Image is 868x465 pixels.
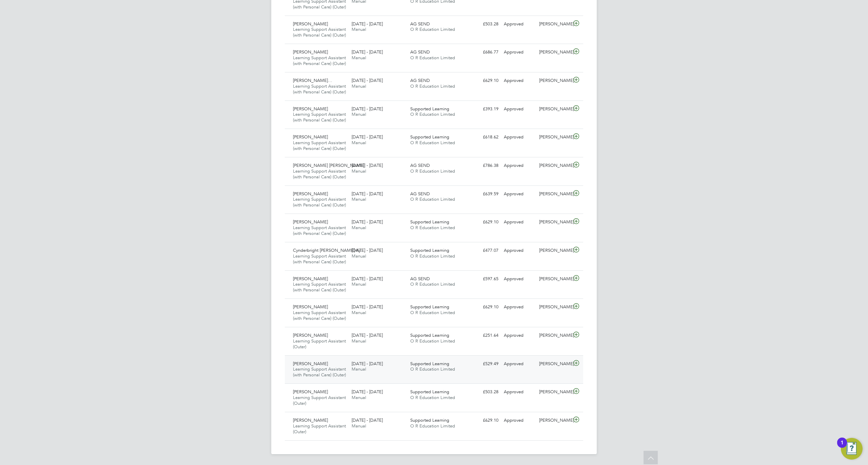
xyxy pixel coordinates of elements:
[410,219,449,225] span: Supported Learning
[293,304,328,310] span: [PERSON_NAME]
[293,191,328,197] span: [PERSON_NAME]
[410,140,455,146] span: O R Education Limited
[410,361,449,367] span: Supported Learning
[293,83,346,95] span: Learning Support Assistant (with Personal Care) (Outer)
[501,330,536,341] div: Approved
[466,189,501,200] div: £639.59
[410,196,455,202] span: O R Education Limited
[352,310,366,315] span: Manual
[410,276,430,282] span: AG SEND
[293,168,346,180] span: Learning Support Assistant (with Personal Care) (Outer)
[293,49,328,55] span: [PERSON_NAME]
[293,140,346,151] span: Learning Support Assistant (with Personal Care) (Outer)
[501,19,536,30] div: Approved
[293,162,364,168] span: [PERSON_NAME] [PERSON_NAME]
[466,104,501,115] div: £393.19
[352,162,383,168] span: [DATE] - [DATE]
[410,106,449,112] span: Supported Learning
[536,47,572,58] div: [PERSON_NAME]
[501,75,536,86] div: Approved
[501,189,536,200] div: Approved
[410,111,455,117] span: O R Education Limited
[501,160,536,171] div: Approved
[352,253,366,259] span: Manual
[536,273,572,285] div: [PERSON_NAME]
[352,49,383,55] span: [DATE] - [DATE]
[352,361,383,367] span: [DATE] - [DATE]
[293,338,346,350] span: Learning Support Assistant (Outer)
[352,281,366,287] span: Manual
[466,19,501,30] div: £503.28
[536,386,572,398] div: [PERSON_NAME]
[410,281,455,287] span: O R Education Limited
[293,276,328,282] span: [PERSON_NAME]
[536,19,572,30] div: [PERSON_NAME]
[352,332,383,338] span: [DATE] - [DATE]
[293,417,328,423] span: [PERSON_NAME]
[536,189,572,200] div: [PERSON_NAME]
[293,26,346,38] span: Learning Support Assistant (with Personal Care) (Outer)
[352,55,366,61] span: Manual
[410,389,449,395] span: Supported Learning
[293,423,346,435] span: Learning Support Assistant (Outer)
[466,75,501,86] div: £629.10
[410,247,449,253] span: Supported Learning
[352,423,366,429] span: Manual
[466,302,501,313] div: £629.10
[293,389,328,395] span: [PERSON_NAME]
[466,386,501,398] div: £503.28
[293,281,346,293] span: Learning Support Assistant (with Personal Care) (Outer)
[536,217,572,228] div: [PERSON_NAME]
[293,395,346,406] span: Learning Support Assistant (Outer)
[466,47,501,58] div: £686.77
[536,75,572,86] div: [PERSON_NAME]
[410,49,430,55] span: AG SEND
[293,219,328,225] span: [PERSON_NAME]
[410,338,455,344] span: O R Education Limited
[501,104,536,115] div: Approved
[466,330,501,341] div: £251.64
[352,196,366,202] span: Manual
[410,55,455,61] span: O R Education Limited
[536,415,572,426] div: [PERSON_NAME]
[501,47,536,58] div: Approved
[352,83,366,89] span: Manual
[352,219,383,225] span: [DATE] - [DATE]
[536,160,572,171] div: [PERSON_NAME]
[410,423,455,429] span: O R Education Limited
[293,55,346,66] span: Learning Support Assistant (with Personal Care) (Outer)
[410,191,430,197] span: AG SEND
[466,132,501,143] div: £618.62
[501,245,536,256] div: Approved
[536,132,572,143] div: [PERSON_NAME]
[352,366,366,372] span: Manual
[466,415,501,426] div: £629.10
[293,366,346,378] span: Learning Support Assistant (with Personal Care) (Outer)
[501,217,536,228] div: Approved
[410,26,455,32] span: O R Education Limited
[410,417,449,423] span: Supported Learning
[501,358,536,370] div: Approved
[466,273,501,285] div: £597.65
[536,104,572,115] div: [PERSON_NAME]
[536,302,572,313] div: [PERSON_NAME]
[410,366,455,372] span: O R Education Limited
[410,134,449,140] span: Supported Learning
[466,245,501,256] div: £477.07
[293,77,332,83] span: [PERSON_NAME]…
[293,247,365,253] span: Cynderbright [PERSON_NAME]-Ky…
[352,106,383,112] span: [DATE] - [DATE]
[501,386,536,398] div: Approved
[352,389,383,395] span: [DATE] - [DATE]
[410,83,455,89] span: O R Education Limited
[293,332,328,338] span: [PERSON_NAME]
[352,168,366,174] span: Manual
[466,358,501,370] div: £529.49
[352,77,383,83] span: [DATE] - [DATE]
[352,247,383,253] span: [DATE] - [DATE]
[352,26,366,32] span: Manual
[352,111,366,117] span: Manual
[352,304,383,310] span: [DATE] - [DATE]
[410,162,430,168] span: AG SEND
[410,395,455,400] span: O R Education Limited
